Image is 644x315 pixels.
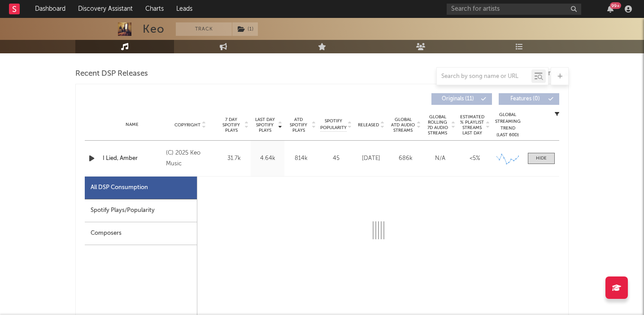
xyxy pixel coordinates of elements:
[85,199,197,222] div: Spotify Plays/Popularity
[232,22,258,36] span: ( 1 )
[391,117,415,133] span: Global ATD Audio Streams
[505,96,546,102] span: Features ( 0 )
[219,154,248,163] div: 31.7k
[425,114,450,136] span: Global Rolling 7D Audio Streams
[358,122,379,128] span: Released
[460,154,490,163] div: <5%
[610,2,621,9] div: 99 +
[166,148,215,169] div: (C) 2025 Keo Music
[320,118,347,131] span: Spotify Popularity
[103,154,161,163] a: I Lied, Amber
[287,117,310,133] span: ATD Spotify Plays
[143,22,165,36] div: Keo
[174,122,200,128] span: Copyright
[391,154,421,163] div: 686k
[91,182,148,193] div: All DSP Consumption
[425,154,455,163] div: N/A
[320,154,352,163] div: 45
[437,73,531,80] input: Search by song name or URL
[85,177,197,199] div: All DSP Consumption
[460,114,484,136] span: Estimated % Playlist Streams Last Day
[447,4,581,15] input: Search for artists
[253,117,277,133] span: Last Day Spotify Plays
[103,121,161,128] div: Name
[356,154,386,163] div: [DATE]
[607,5,614,13] button: 99+
[437,96,479,102] span: Originals ( 11 )
[219,117,243,133] span: 7 Day Spotify Plays
[494,112,521,138] div: Global Streaming Trend (Last 60D)
[232,22,258,36] button: (1)
[85,222,197,245] div: Composers
[499,93,559,105] button: Features(0)
[287,154,316,163] div: 814k
[431,93,492,105] button: Originals(11)
[253,154,282,163] div: 4.64k
[176,22,232,36] button: Track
